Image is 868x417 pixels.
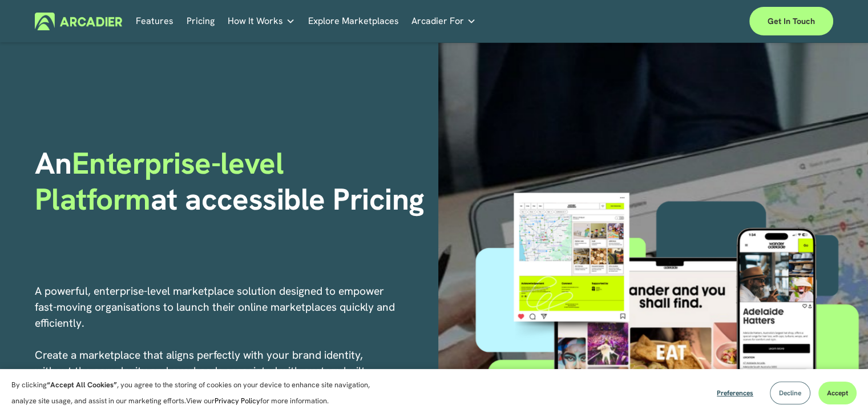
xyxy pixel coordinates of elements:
[308,13,399,30] a: Explore Marketplaces
[215,396,260,406] a: Privacy Policy
[779,388,801,398] span: Decline
[749,7,833,35] a: Get in touch
[35,13,122,30] img: Arcadier
[228,13,283,29] span: How It Works
[35,143,292,218] span: Enterprise-level Platform
[187,13,215,30] a: Pricing
[228,13,295,30] a: folder dropdown
[411,13,476,30] a: folder dropdown
[136,13,173,30] a: Features
[717,388,753,398] span: Preferences
[708,382,762,404] button: Preferences
[35,146,430,217] h1: An at accessible Pricing
[770,382,810,404] button: Decline
[47,380,117,390] strong: “Accept All Cookies”
[811,362,868,417] iframe: Chat Widget
[411,13,464,29] span: Arcadier For
[11,377,382,409] p: By clicking , you agree to the storing of cookies on your device to enhance site navigation, anal...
